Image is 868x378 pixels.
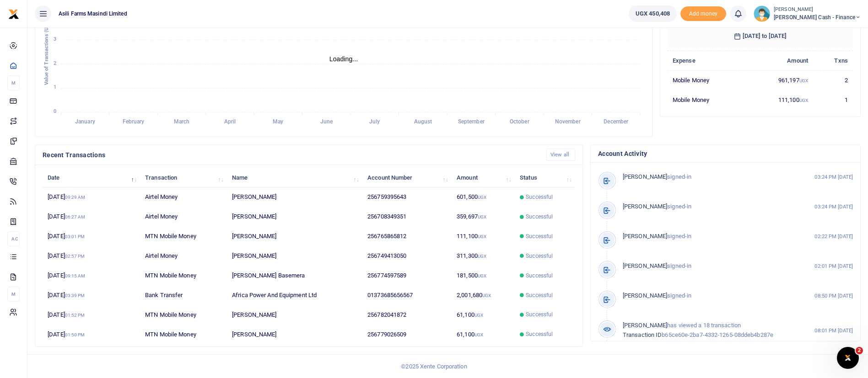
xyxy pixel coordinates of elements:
tspan: November [555,119,581,125]
tspan: April [224,119,236,125]
h6: [DATE] to [DATE] [668,25,853,47]
tspan: 3 [54,37,56,43]
td: MTN Mobile Money [140,266,227,286]
span: Successful [526,213,553,221]
td: [PERSON_NAME] [227,207,362,227]
td: 2 [813,70,853,90]
tspan: January [75,119,95,125]
span: [PERSON_NAME] Cash - Finance [774,13,861,21]
th: Amount: activate to sort column ascending [452,168,515,187]
td: 601,500 [452,187,515,207]
text: Value of Transactions (UGX ) [43,17,49,85]
small: 06:27 AM [65,214,86,219]
span: Successful [526,232,553,240]
td: 256749413050 [362,246,452,266]
td: [DATE] [43,266,140,286]
tspan: August [414,119,432,125]
small: UGX [478,195,486,200]
small: 08:01 PM [DATE] [814,327,853,335]
td: 61,100 [452,325,515,344]
span: Successful [526,193,553,201]
td: [DATE] [43,325,140,344]
small: 09:29 AM [65,195,86,200]
td: 311,300 [452,246,515,266]
td: 1 [813,90,853,109]
td: 111,100 [746,90,813,109]
small: UGX [478,254,486,259]
p: signed-in [623,172,795,182]
th: Account Number: activate to sort column ascending [362,168,452,187]
small: 09:15 AM [65,273,86,278]
tspan: May [273,119,283,125]
li: Wallet ballance [625,5,680,22]
small: 03:39 PM [65,293,85,298]
td: [PERSON_NAME] [227,246,362,266]
tspan: 2 [54,60,56,66]
span: 2 [856,347,863,354]
small: UGX [474,332,483,337]
th: Transaction: activate to sort column ascending [140,168,227,187]
small: 02:57 PM [65,254,85,259]
th: Name: activate to sort column ascending [227,168,362,187]
td: 256708349351 [362,207,452,227]
p: signed-in [623,291,795,301]
span: Successful [526,330,553,338]
small: UGX [799,98,808,103]
tspan: February [123,119,145,125]
span: Successful [526,272,553,280]
td: [DATE] [43,187,140,207]
span: UGX 450,408 [636,9,670,18]
small: UGX [478,234,486,239]
td: Africa Power And Equipment Ltd [227,286,362,305]
li: M [7,287,20,302]
th: Amount [746,51,813,70]
text: Loading... [329,55,358,63]
td: MTN Mobile Money [140,305,227,325]
th: Date: activate to sort column descending [43,168,140,187]
tspan: October [510,119,530,125]
td: [PERSON_NAME] [227,187,362,207]
small: UGX [474,313,483,318]
p: has viewed a 18 transaction b65ce60e-2ba7-4332-1265-08ddeb4b287e [623,321,795,340]
h4: Account Activity [598,149,853,159]
td: [PERSON_NAME] Basemera [227,266,362,286]
small: UGX [478,273,486,278]
td: 256782041872 [362,305,452,325]
span: [PERSON_NAME] [623,233,667,240]
tspan: 1 [54,85,56,91]
td: 181,500 [452,266,515,286]
td: 359,697 [452,207,515,227]
span: Transaction ID [623,331,662,338]
a: UGX 450,408 [629,5,677,22]
img: profile-user [754,5,770,22]
small: 03:24 PM [DATE] [814,203,853,211]
span: Asili Farms Masindi Limited [55,10,131,18]
small: 02:01 PM [DATE] [814,262,853,270]
td: [DATE] [43,246,140,266]
small: 02:22 PM [DATE] [814,233,853,240]
td: Mobile Money [668,90,746,109]
h4: Recent Transactions [43,150,539,160]
p: signed-in [623,261,795,271]
tspan: July [369,119,380,125]
tspan: March [174,119,190,125]
span: [PERSON_NAME] [623,322,667,329]
td: [DATE] [43,286,140,305]
td: 61,100 [452,305,515,325]
tspan: December [604,119,629,125]
small: UGX [482,293,491,298]
iframe: Intercom live chat [837,347,859,369]
li: M [7,75,20,91]
td: MTN Mobile Money [140,325,227,344]
small: [PERSON_NAME] [774,6,861,14]
td: 111,100 [452,227,515,246]
span: [PERSON_NAME] [623,292,667,299]
td: Bank Transfer [140,286,227,305]
td: 2,001,680 [452,286,515,305]
small: UGX [478,214,486,219]
td: 01373685656567 [362,286,452,305]
td: Airtel Money [140,207,227,227]
tspan: June [320,119,333,125]
small: 03:24 PM [DATE] [814,173,853,181]
span: Successful [526,291,553,299]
